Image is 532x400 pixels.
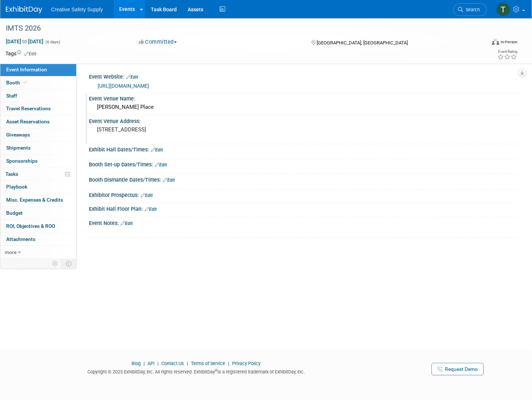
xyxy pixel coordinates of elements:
[6,119,50,124] span: Asset Reservations
[441,38,517,49] div: Event Format
[145,207,157,212] a: Edit
[155,162,167,167] a: Edit
[45,40,60,44] span: (6 days)
[431,363,484,375] a: Request Demo
[453,3,487,16] a: Search
[0,90,76,102] a: Staff
[317,40,408,45] span: [GEOGRAPHIC_DATA], [GEOGRAPHIC_DATA]
[151,147,163,153] a: Edit
[89,144,517,154] div: Exhibit Hall Dates/Times:
[94,102,512,113] div: [PERSON_NAME] Place
[6,132,30,138] span: Giveaways
[0,142,76,154] a: Shipments
[23,80,27,84] i: Booth reservation complete
[51,7,103,12] span: Creative Safety Supply
[232,361,261,366] a: Privacy Policy
[89,218,517,227] div: Event Notes:
[89,190,517,199] div: Exhibitor Prospectus:
[215,368,218,372] sup: ®
[136,38,180,46] button: Committed
[492,39,499,45] img: Format-Inperson.png
[497,50,517,54] div: Event Rating
[121,221,133,226] a: Edit
[0,115,76,128] a: Asset Reservations
[6,158,38,164] span: Sponsorships
[5,367,387,375] div: Copyright © 2025 ExhibitDay, Inc. All rights reserved. ExhibitDay is a registered trademark of Ex...
[97,126,259,133] pre: [STREET_ADDRESS]
[0,155,76,167] a: Sponsorships
[89,203,517,213] div: Exhibit Hall Floor Plan:
[6,93,17,99] span: Staff
[5,38,44,45] span: [DATE] [DATE]
[126,75,138,80] a: Edit
[148,361,154,366] a: API
[6,223,55,229] span: ROI, Objectives & ROO
[132,361,141,366] a: Blog
[0,168,76,181] a: Tasks
[89,71,517,81] div: Event Website:
[0,194,76,206] a: Misc. Expenses & Credits
[24,51,36,56] a: Edit
[6,145,31,151] span: Shipments
[49,259,62,268] td: Personalize Event Tab Strip
[142,361,146,366] span: |
[89,159,517,169] div: Booth Set-up Dates/Times:
[0,128,76,141] a: Giveaways
[163,178,175,183] a: Edit
[0,220,76,233] a: ROI, Objectives & ROO
[3,22,474,35] div: IMTS 2026
[21,39,28,44] span: to
[496,3,510,16] img: Thom Cheney
[0,207,76,219] a: Budget
[0,63,76,76] a: Event Information
[6,67,47,72] span: Event Information
[500,39,517,45] div: In-Person
[0,181,76,193] a: Playbook
[156,361,160,366] span: |
[0,102,76,115] a: Travel Reservations
[5,171,18,177] span: Tasks
[0,233,76,246] a: Attachments
[191,361,225,366] a: Terms of Service
[6,80,28,86] span: Booth
[0,76,76,89] a: Booth
[185,361,190,366] span: |
[141,193,153,198] a: Edit
[89,93,517,102] div: Event Venue Name:
[6,106,51,111] span: Travel Reservations
[6,210,23,216] span: Budget
[6,236,35,242] span: Attachments
[6,184,27,190] span: Playbook
[463,7,480,12] span: Search
[5,50,36,57] td: Tags
[6,197,63,203] span: Misc. Expenses & Credits
[5,249,16,255] span: more
[89,116,517,125] div: Event Venue Address:
[62,259,77,268] td: Toggle Event Tabs
[89,174,517,184] div: Booth Dismantle Dates/Times:
[226,361,231,366] span: |
[98,83,149,89] a: [URL][DOMAIN_NAME]
[0,246,76,259] a: more
[161,361,184,366] a: Contact Us
[6,6,42,13] img: ExhibitDay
